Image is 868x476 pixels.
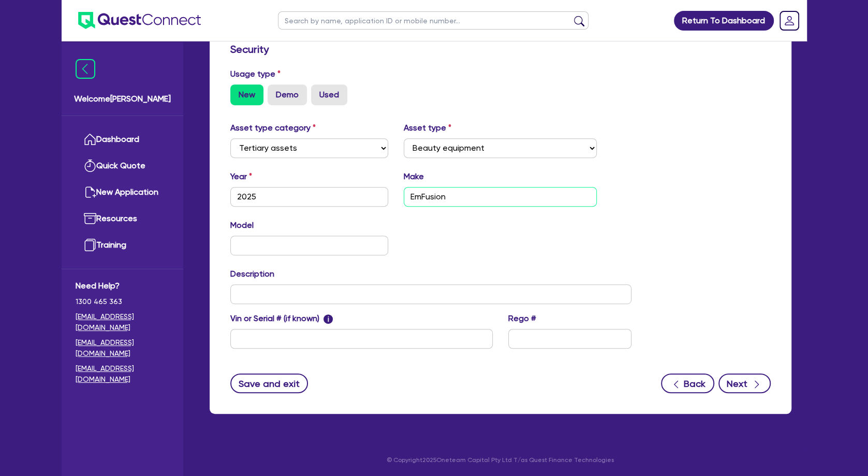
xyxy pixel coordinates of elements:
[404,122,451,134] label: Asset type
[268,84,307,105] label: Demo
[84,212,96,225] img: resources
[230,170,252,183] label: Year
[76,126,169,153] a: Dashboard
[323,314,333,324] span: i
[76,59,95,79] img: icon-menu-close
[404,170,424,183] label: Make
[508,312,536,325] label: Rego #
[311,84,347,105] label: Used
[230,43,771,55] h3: Security
[230,312,333,325] label: Vin or Serial # (if known)
[278,11,589,30] input: Search by name, application ID or mobile number...
[76,232,169,258] a: Training
[74,93,171,105] span: Welcome [PERSON_NAME]
[76,179,169,206] a: New Application
[76,280,169,292] span: Need Help?
[776,7,803,34] a: Dropdown toggle
[230,268,274,280] label: Description
[84,186,96,198] img: new-application
[674,11,774,31] a: Return To Dashboard
[76,153,169,179] a: Quick Quote
[230,84,263,105] label: New
[230,373,308,393] button: Save and exit
[230,68,281,80] label: Usage type
[84,239,96,251] img: training
[661,373,714,393] button: Back
[76,311,169,333] a: [EMAIL_ADDRESS][DOMAIN_NAME]
[76,337,169,359] a: [EMAIL_ADDRESS][DOMAIN_NAME]
[76,296,169,307] span: 1300 465 363
[78,12,201,29] img: quest-connect-logo-blue
[84,160,96,172] img: quick-quote
[230,122,316,134] label: Asset type category
[230,219,254,232] label: Model
[76,206,169,232] a: Resources
[718,373,771,393] button: Next
[76,363,169,385] a: [EMAIL_ADDRESS][DOMAIN_NAME]
[202,455,799,465] p: © Copyright 2025 Oneteam Capital Pty Ltd T/as Quest Finance Technologies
